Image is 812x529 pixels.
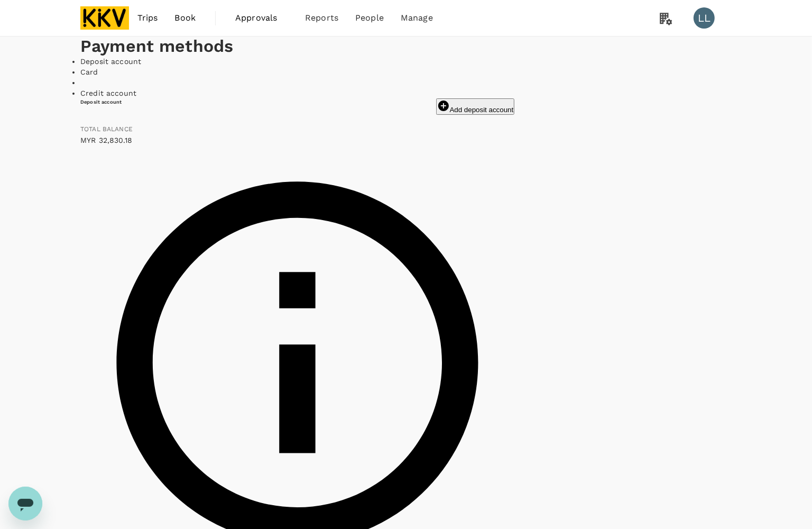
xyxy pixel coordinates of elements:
li: Card [80,67,732,77]
span: Reports [305,12,338,24]
span: People [355,12,384,24]
li: Deposit account [80,56,732,67]
img: KKV Supply Chain Sdn Bhd [80,6,129,30]
h6: Deposit account [80,98,122,105]
span: Approvals [235,12,288,24]
div: MYR 32,830.18 [80,135,514,145]
span: Trips [137,12,158,24]
li: Credit account [80,88,732,98]
div: LL [694,7,715,29]
button: Add deposit account [436,98,515,115]
span: Total balance [80,125,133,133]
span: Book [174,12,196,24]
iframe: Button to launch messaging window [8,487,42,521]
span: Manage [401,12,433,24]
h1: Payment methods [80,37,732,56]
